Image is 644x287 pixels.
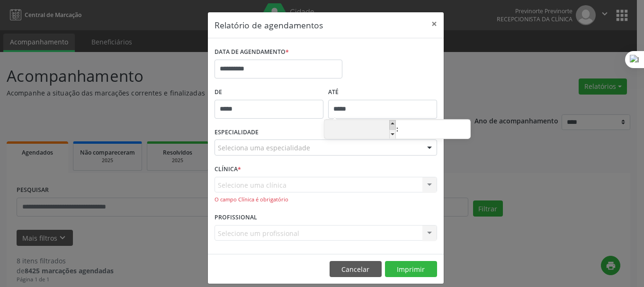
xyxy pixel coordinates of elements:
button: Close [425,12,444,35]
button: Cancelar [330,261,382,277]
input: Minute [399,121,470,139]
span: Seleciona uma especialidade [218,143,310,153]
span: : [396,120,399,139]
h5: Relatório de agendamentos [215,19,323,31]
div: O campo Clínica é obrigatório [215,196,437,204]
button: Imprimir [385,261,437,277]
label: PROFISSIONAL [215,210,257,225]
input: Hour [324,121,396,139]
label: CLÍNICA [215,162,241,177]
label: ATÉ [328,85,437,100]
label: ESPECIALIDADE [215,125,259,140]
label: De [215,85,323,100]
label: DATA DE AGENDAMENTO [215,45,289,60]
